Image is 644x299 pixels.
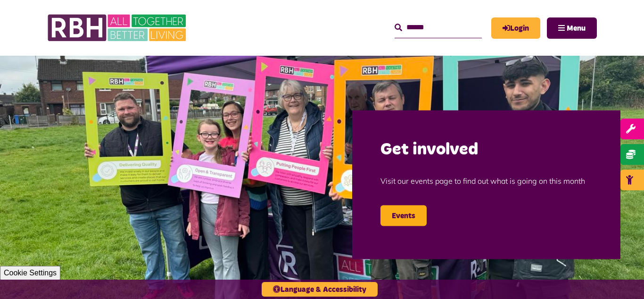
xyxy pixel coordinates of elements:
button: Language & Accessibility [262,282,378,297]
p: Visit our events page to find out what is going on this month [380,161,592,200]
a: Events [380,205,427,226]
button: Navigation [547,17,597,39]
h2: Get involved [380,138,592,161]
a: MyRBH [491,17,540,39]
span: Menu [567,25,586,32]
img: RBH [47,9,189,46]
